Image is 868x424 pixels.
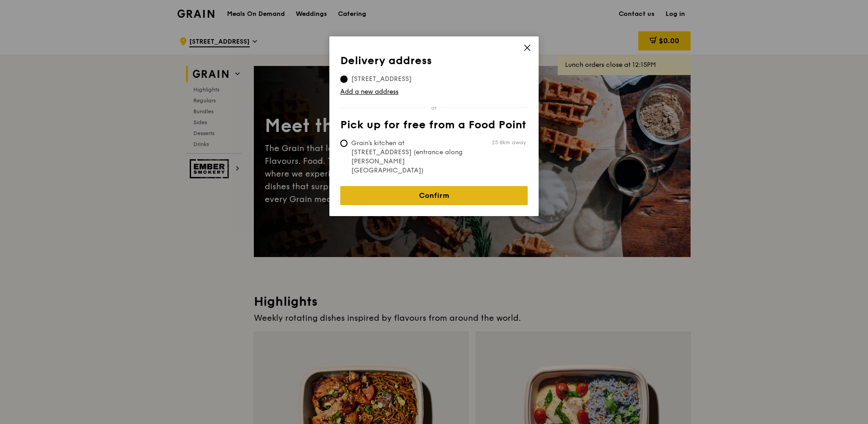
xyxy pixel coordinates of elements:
th: Pick up for free from a Food Point [340,119,528,135]
span: 25.8km away [492,139,526,146]
input: Grain's kitchen at [STREET_ADDRESS] (entrance along [PERSON_NAME][GEOGRAPHIC_DATA])25.8km away [340,140,348,147]
input: [STREET_ADDRESS] [340,76,348,83]
span: Grain's kitchen at [STREET_ADDRESS] (entrance along [PERSON_NAME][GEOGRAPHIC_DATA]) [340,139,476,175]
a: Add a new address [340,87,528,96]
th: Delivery address [340,55,528,71]
span: [STREET_ADDRESS] [340,75,423,84]
a: Confirm [340,186,528,205]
